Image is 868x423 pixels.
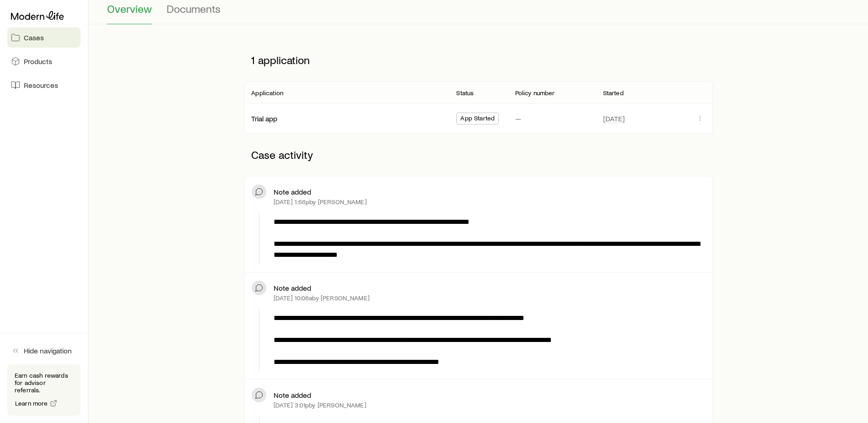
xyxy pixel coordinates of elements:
[456,89,474,97] p: Status
[251,89,283,97] p: Application
[515,114,521,123] p: —
[15,400,48,407] span: Learn more
[274,401,366,409] p: [DATE] 3:01p by [PERSON_NAME]
[244,46,712,74] p: 1 application
[251,114,277,123] a: Trial app
[274,187,311,196] p: Note added
[24,33,44,42] span: Cases
[244,141,712,168] p: Case activity
[24,57,52,66] span: Products
[7,341,81,361] button: Hide navigation
[603,89,624,97] p: Started
[460,114,495,124] span: App Started
[251,114,277,124] div: Trial app
[15,372,73,394] p: Earn cash rewards for advisor referrals.
[167,2,221,15] span: Documents
[107,2,850,24] div: Case details tabs
[7,27,81,48] a: Cases
[107,2,152,15] span: Overview
[274,390,311,400] p: Note added
[274,294,370,302] p: [DATE] 10:06a by [PERSON_NAME]
[24,346,72,355] span: Hide navigation
[603,114,625,123] span: [DATE]
[7,75,81,95] a: Resources
[7,51,81,71] a: Products
[274,283,311,293] p: Note added
[515,89,555,97] p: Policy number
[7,364,81,416] div: Earn cash rewards for advisor referrals.Learn more
[24,81,58,90] span: Resources
[274,198,367,206] p: [DATE] 1:56p by [PERSON_NAME]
